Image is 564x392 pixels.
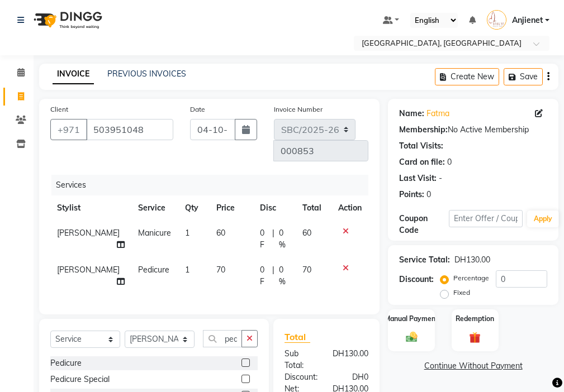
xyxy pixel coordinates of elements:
[274,104,323,114] label: Invoice Number
[276,371,326,383] div: Discount:
[50,195,131,221] th: Stylist
[324,348,377,371] div: DH130.00
[131,195,178,221] th: Service
[466,331,484,345] img: _gift.svg
[216,265,225,275] span: 70
[279,264,289,288] span: 0 %
[50,374,110,385] div: Pedicure Special
[385,314,438,324] label: Manual Payment
[51,175,377,195] div: Services
[454,254,490,266] div: DH130.00
[190,104,205,114] label: Date
[216,228,225,238] span: 60
[138,228,171,238] span: Manicure
[390,360,556,372] a: Continue Without Payment
[272,227,274,251] span: |
[402,331,421,343] img: _cash.svg
[426,108,449,119] a: Fatma
[512,15,543,26] span: Anjienet
[439,173,442,184] div: -
[50,119,87,140] button: +971
[29,4,105,36] img: logo
[447,156,452,168] div: 0
[86,119,173,140] input: Search by Name/Mobile/Email/Code
[302,228,311,238] span: 60
[260,264,268,288] span: 0 F
[504,68,543,85] button: Save
[453,273,489,283] label: Percentage
[57,228,120,238] span: [PERSON_NAME]
[253,195,296,221] th: Disc
[399,156,445,168] div: Card on file:
[426,189,431,200] div: 0
[399,189,424,200] div: Points:
[399,108,424,119] div: Name:
[260,227,268,251] span: 0 F
[276,348,324,371] div: Sub Total:
[435,68,499,85] button: Create New
[456,314,494,324] label: Redemption
[279,227,289,251] span: 0 %
[185,265,189,275] span: 1
[399,124,547,136] div: No Active Membership
[185,228,189,238] span: 1
[178,195,210,221] th: Qty
[210,195,253,221] th: Price
[331,195,368,221] th: Action
[399,254,450,266] div: Service Total:
[399,213,448,236] div: Coupon Code
[302,265,311,275] span: 70
[453,288,470,298] label: Fixed
[285,331,310,343] span: Total
[57,265,120,275] span: [PERSON_NAME]
[50,104,68,114] label: Client
[107,69,186,79] a: PREVIOUS INVOICES
[527,211,559,227] button: Apply
[138,265,169,275] span: Pedicure
[399,140,443,152] div: Total Visits:
[203,330,242,347] input: Search or Scan
[272,264,274,288] span: |
[53,64,94,84] a: INVOICE
[296,195,331,221] th: Total
[399,124,448,136] div: Membership:
[449,210,523,227] input: Enter Offer / Coupon Code
[399,274,434,285] div: Discount:
[399,173,437,184] div: Last Visit:
[487,10,506,30] img: Anjienet
[326,371,377,383] div: DH0
[50,357,82,369] div: Pedicure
